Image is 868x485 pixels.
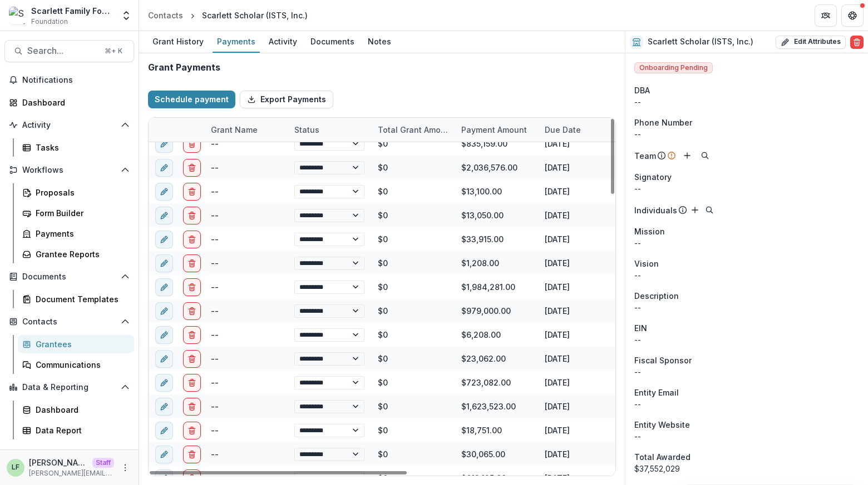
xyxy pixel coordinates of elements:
[12,464,19,471] div: Lucy Fey
[634,226,665,237] span: Mission
[634,258,659,269] span: Vision
[371,156,455,179] div: $0
[211,401,219,412] div: --
[306,31,359,53] a: Documents
[183,207,201,224] button: delete
[183,350,201,368] button: delete
[183,231,201,248] button: delete
[538,418,622,442] div: [DATE]
[538,124,588,136] div: Due Date
[538,371,622,394] div: [DATE]
[634,269,859,281] p: --
[371,275,455,299] div: $0
[371,132,455,156] div: $0
[288,118,371,142] div: Status
[155,254,173,272] button: edit
[634,302,859,313] p: --
[148,33,208,49] div: Grant History
[18,421,134,439] a: Data Report
[648,37,753,47] h2: Scarlett Scholar (ISTS, Inc.)
[213,31,260,53] a: Payments
[211,281,219,293] div: --
[202,9,308,21] div: Scarlett Scholar (ISTS, Inc.)
[455,418,538,442] div: $18,751.00
[155,231,173,248] button: edit
[634,463,859,474] div: $37,552,029
[371,442,455,466] div: $0
[538,347,622,371] div: [DATE]
[776,36,846,49] button: Edit Attributes
[634,398,859,410] div: --
[148,9,183,21] div: Contacts
[455,394,538,418] div: $1,623,523.00
[18,335,134,353] a: Grantees
[204,124,264,136] div: Grant Name
[371,371,455,394] div: $0
[119,461,132,474] button: More
[4,71,134,89] button: Notifications
[455,132,538,156] div: $835,159.00
[371,251,455,275] div: $0
[634,150,656,162] p: Team
[371,418,455,442] div: $0
[455,118,538,142] div: Payment Amount
[371,323,455,347] div: $0
[155,278,173,296] button: edit
[306,33,359,49] div: Documents
[213,33,260,49] div: Payments
[155,422,173,439] button: edit
[371,299,455,323] div: $0
[211,138,219,149] div: --
[4,40,134,62] button: Search...
[634,334,859,346] div: --
[211,186,219,197] div: --
[31,5,114,17] div: Scarlett Family Foundation
[371,203,455,227] div: $0
[155,374,173,392] button: edit
[455,124,534,136] div: Payment Amount
[4,268,134,286] button: Open Documents
[211,209,219,221] div: --
[211,305,219,317] div: --
[36,248,125,260] div: Grantee Reports
[634,84,650,96] span: DBA
[155,302,173,320] button: edit
[36,338,125,350] div: Grantees
[18,183,134,202] a: Proposals
[680,149,694,162] button: Add
[455,299,538,323] div: $979,000.00
[634,117,692,128] span: Phone Number
[155,159,173,177] button: edit
[183,398,201,416] button: delete
[538,118,622,142] div: Due Date
[634,96,859,108] div: --
[144,7,312,23] nav: breadcrumb
[183,422,201,439] button: delete
[538,179,622,203] div: [DATE]
[22,166,116,175] span: Workflows
[538,299,622,323] div: [DATE]
[371,347,455,371] div: $0
[22,97,125,108] div: Dashboard
[538,132,622,156] div: [DATE]
[102,45,125,57] div: ⌘ + K
[538,275,622,299] div: [DATE]
[4,116,134,134] button: Open Activity
[634,387,679,398] span: Entity Email
[36,187,125,198] div: Proposals
[4,378,134,396] button: Open Data & Reporting
[155,446,173,463] button: edit
[211,233,219,245] div: --
[240,91,333,108] button: Export Payments
[22,121,116,130] span: Activity
[183,183,201,201] button: delete
[211,353,219,364] div: --
[264,33,302,49] div: Activity
[850,36,864,49] button: Delete
[634,451,691,463] span: Total Awarded
[371,227,455,251] div: $0
[211,257,219,269] div: --
[703,203,716,217] button: Search
[538,203,622,227] div: [DATE]
[455,323,538,347] div: $6,208.00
